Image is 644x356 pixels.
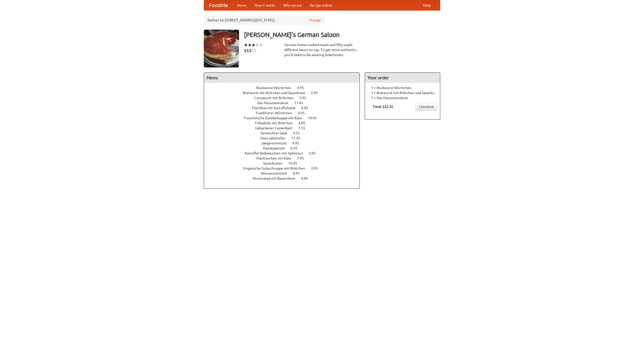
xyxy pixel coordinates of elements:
span: 4.95 [297,86,309,90]
span: Das Hausmannskost [257,101,294,105]
a: Jaegerschnitzel 9.95 [261,141,308,145]
span: Frankfurter Würstchen [256,111,297,115]
a: Kaesepaetzle 6.95 [263,146,307,150]
li: 1 × Das Hausmannskost [368,95,437,100]
span: Bratwurst mit Brötchen und Sauerkraut [243,91,310,95]
span: 9.95 [298,111,310,115]
span: 5.95 [309,151,320,155]
a: Haus Salatteller 11.45 [260,136,309,140]
a: Gebackener Camenbert 7.55 [255,126,314,130]
a: Maultaschen mit Käse 7.95 [256,156,313,160]
span: Französische Zwiebelsuppe mit Käse [244,116,307,120]
span: Ungarische Gulaschsuppe mit Brötchen [243,166,310,170]
li: $ [247,48,249,53]
span: 6.95 [301,106,313,110]
span: Haus Salatteller [260,136,291,140]
span: Sauerbraten [263,161,288,165]
b: Total: $22.35 [373,105,393,109]
span: 6.95 [291,146,302,150]
a: Wurstsalad mit Bauernbrot 6.95 [253,176,317,180]
a: Wienerschnitzel 8.95 [261,171,309,175]
a: Ungarische Gulaschsuppe mit Brötchen 3.95 [243,166,327,170]
span: Kaesepaetzle [263,146,290,150]
li: 1 × Bockwurst Würstchen [368,85,437,90]
a: Bratwurst mit Brötchen und Sauerkraut 5.95 [243,91,327,95]
span: 3.95 [311,166,323,170]
span: 10.45 [288,161,302,165]
a: Currywurst mit Brötchen 5.95 [254,96,315,100]
li: $ [244,48,247,53]
span: 6.95 [299,121,310,125]
li: $ [254,48,257,53]
span: Wienerschnitzel [261,171,292,175]
span: Bockwurst Würstchen [256,86,296,90]
span: 9.95 [292,141,304,145]
a: Who we are [279,0,306,10]
a: Bockwurst Würstchen 4.95 [256,86,313,90]
img: angular.jpg [204,30,239,67]
span: Currywurst mit Brötchen [254,96,299,100]
a: Help [419,0,435,10]
li: ★ [244,42,248,48]
li: ★ [252,42,255,48]
span: 5.95 [299,96,311,100]
h4: Menu [204,73,359,83]
a: Change [309,18,321,23]
a: Fleishkas mit Kartoffelsalat 6.95 [252,106,317,110]
span: 11.45 [291,136,305,140]
span: Wurstsalad mit Bauernbrot [253,176,300,180]
div: Deliver to: [STREET_ADDRESS][US_STATE] [204,16,325,25]
li: ★ [259,42,263,48]
span: Gemischter Salat [260,131,292,135]
span: 6.95 [301,176,313,180]
li: $ [252,48,254,53]
a: Frankfurter Würstchen 9.95 [256,111,314,115]
span: Gebackener Camenbert [255,126,298,130]
a: Das Hausmannskost 11.45 [257,101,312,105]
a: Frikadelle mit Brötchen 6.95 [255,121,315,125]
a: Recipe videos [306,0,336,10]
span: 10.45 [308,116,322,120]
span: Frikadelle mit Brötchen [255,121,298,125]
span: Maultaschen mit Käse [256,156,296,160]
span: Fleishkas mit Kartoffelsalat [252,106,301,110]
a: Home [233,0,251,10]
a: Französische Zwiebelsuppe mit Käse 10.45 [244,116,326,120]
div: German home-cooked meals and fifty-eight different beers on tap. To get more authentic, you'd nee... [284,42,360,57]
a: Kartoffel Reibekuchen mit Apfelmus 5.95 [245,151,325,155]
span: 7.55 [298,126,310,130]
li: $ [249,48,252,53]
h4: Your order [365,73,440,83]
span: Jaegerschnitzel [261,141,292,145]
span: 11.45 [294,101,308,105]
a: FoodMe [204,0,233,10]
li: ★ [248,42,252,48]
a: Sauerbraten 10.45 [263,161,306,165]
span: 8.95 [293,171,305,175]
li: ★ [255,42,259,48]
span: 4.55 [293,131,305,135]
li: 1 × Bratwurst mit Brötchen und Sauerkraut [368,90,437,95]
a: How it works [251,0,279,10]
span: Kartoffel Reibekuchen mit Apfelmus [245,151,308,155]
span: 7.95 [297,156,309,160]
a: Checkout [416,103,437,110]
span: 5.95 [311,91,323,95]
a: Gemischter Salat 4.55 [260,131,309,135]
h3: [PERSON_NAME]'s German Saloon [244,30,440,40]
